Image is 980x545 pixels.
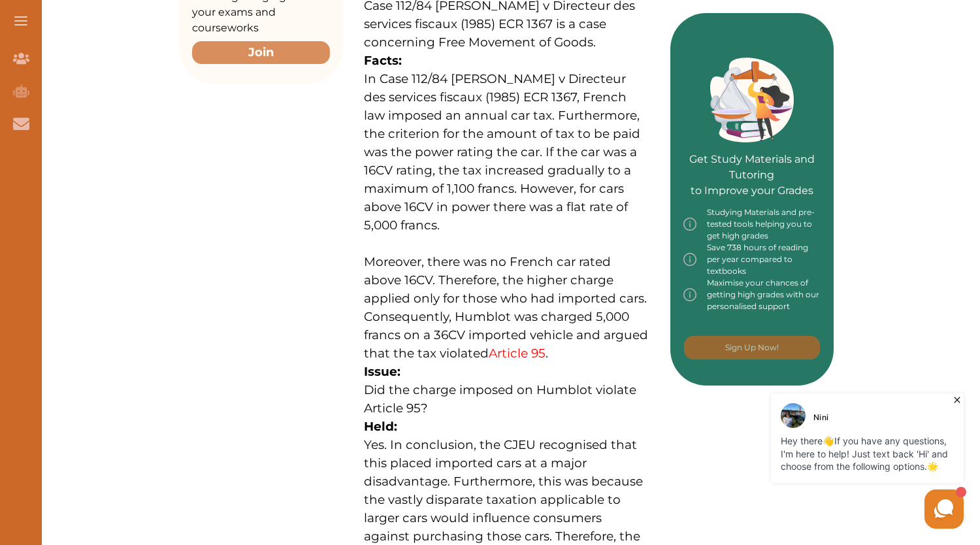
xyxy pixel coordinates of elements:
strong: Facts: [364,53,402,68]
img: info-img [683,206,696,242]
button: Join [192,41,330,64]
iframe: Reviews Badge Ribbon Widget [686,438,934,469]
button: [object Object] [684,336,820,359]
iframe: HelpCrunch [768,390,967,532]
span: Did the charge imposed on Humblot violate Article 95? [364,382,636,416]
img: info-img [683,277,696,312]
p: Sign Up Now! [725,342,779,354]
p: Get Study Materials and Tutoring to Improve your Grades [683,115,821,199]
strong: Held: [364,419,397,434]
span: In Case 112/84 [PERSON_NAME] v Directeur des services fiscaux (1985) ECR 1367, French law imposed... [364,71,640,233]
img: info-img [683,242,696,277]
a: Article 95 [489,346,546,361]
img: Green card image [710,58,794,142]
div: Studying Materials and pre-tested tools helping you to get high grades [683,206,821,242]
div: Save 738 hours of reading per year compared to textbooks [683,242,821,277]
span: Moreover, there was no French car rated above 16CV. Therefore, the higher charge applied only for... [364,254,648,361]
div: Maximise your chances of getting high grades with our personalised support [683,277,821,312]
strong: Issue: [364,364,400,379]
